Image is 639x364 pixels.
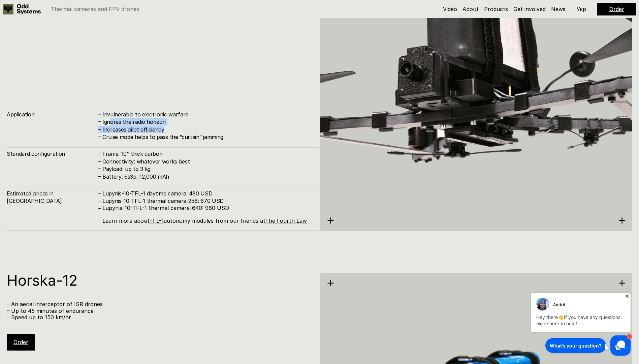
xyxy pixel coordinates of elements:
[102,158,312,165] h4: Connectivity: whatever works best
[609,6,624,12] a: Order
[443,6,457,12] a: Video
[102,190,312,197] h4: Lupynis-10-TFL-1 daytime camera: 480 USD
[98,189,101,197] h4: –
[513,6,546,12] a: Get involved
[98,110,101,118] h4: –
[530,291,632,357] iframe: HelpCrunch
[102,111,312,118] h4: Invulnerable to electronic warfare
[7,301,312,307] p: – An aerial interceptor of ISR drones
[102,197,312,205] h4: Lupynis-10-TFL-1 thermal camera-256: 670 USD
[51,6,139,12] p: Thermal cameras and FPV drones
[98,133,101,140] h4: –
[7,190,98,205] h4: Estimated prices in [GEOGRAPHIC_DATA]
[7,273,312,288] h1: Horska-12
[102,205,312,224] p: Lupynis-10-TFL-1 thermal camera-640: 960 USD Learn more about autonomy modules from our friends at
[149,217,164,224] a: TFL-1
[98,197,101,204] h4: –
[102,133,312,141] h4: Cruise mode helps to pass the “curtain” jamming
[577,6,586,12] p: Укр
[7,308,312,314] p: – Up to 45 minutes of endurance
[98,205,101,212] h4: –
[7,150,98,157] h4: Standard configuration
[102,118,312,125] h4: Ignores the radio horizon
[98,125,101,133] h4: –
[551,6,566,12] a: News
[7,314,312,321] p: – Speed up to 150 km/hr
[98,157,101,165] h4: –
[98,150,101,157] h4: –
[102,126,312,133] h4: Increases pilot efficiency
[13,339,28,345] a: Order
[98,165,101,172] h4: –
[102,173,312,180] h4: Battery: 6s3p, 12,000 mAh
[484,6,508,12] a: Products
[7,111,98,118] h4: Application
[102,165,312,173] h4: Payload: up to 3 kg
[102,150,312,157] h4: Frame: 10’’ thick carbon
[462,6,479,12] a: About
[98,118,101,125] h4: –
[265,217,307,224] a: The Fourth Law
[98,173,101,180] h4: –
